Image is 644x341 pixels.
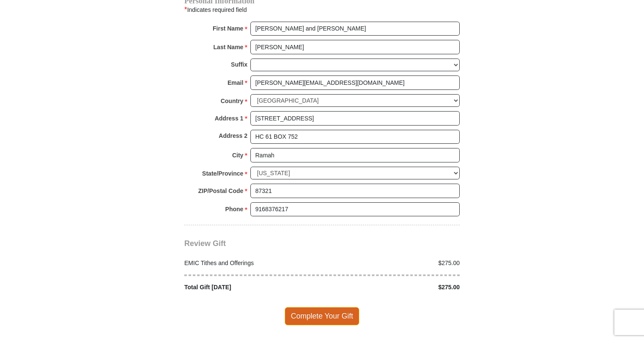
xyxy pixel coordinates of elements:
[322,259,464,268] div: $275.00
[202,168,243,179] strong: State/Province
[219,130,247,142] strong: Address 2
[231,59,247,70] strong: Suffix
[184,239,226,248] span: Review Gift
[225,203,244,215] strong: Phone
[215,112,244,124] strong: Address 1
[180,259,322,268] div: EMIC Tithes and Offerings
[214,41,244,53] strong: Last Name
[285,307,360,325] span: Complete Your Gift
[213,22,243,34] strong: First Name
[232,149,243,161] strong: City
[184,4,460,15] div: Indicates required field
[322,283,464,292] div: $275.00
[198,185,244,197] strong: ZIP/Postal Code
[221,95,244,107] strong: Country
[180,283,322,292] div: Total Gift [DATE]
[228,77,243,89] strong: Email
